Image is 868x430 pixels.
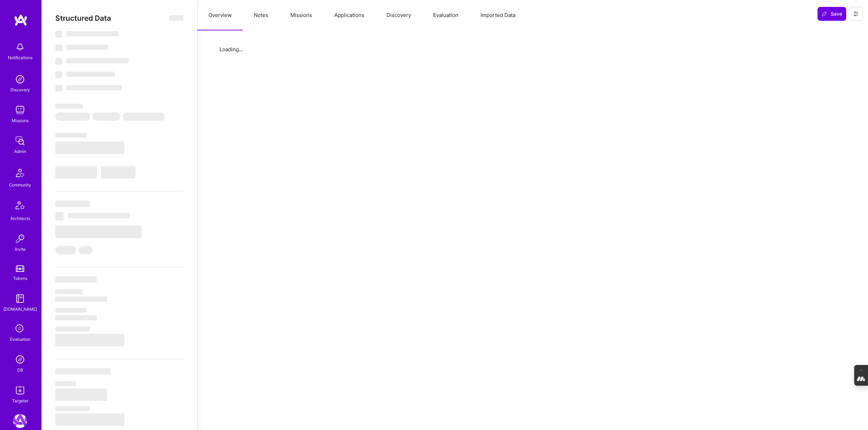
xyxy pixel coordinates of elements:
[16,265,24,272] img: tokens
[13,40,27,54] img: bell
[66,72,115,77] span: ‌
[8,54,32,61] div: Notifications
[55,133,86,138] span: ‌
[9,181,31,189] div: Community
[818,7,846,21] button: Save
[10,336,30,343] div: Evaluation
[12,117,29,124] div: Missions
[55,334,124,346] span: ‌
[55,327,90,331] span: ‌
[55,388,107,401] span: ‌
[55,381,76,386] span: ‌
[55,71,62,78] span: ‌
[55,246,76,254] span: ‌
[13,322,27,336] i: icon SelectionTeam
[13,134,27,148] img: admin teamwork
[13,103,27,117] img: teamwork
[55,58,62,65] span: ‌
[169,15,183,21] span: ‌
[13,72,27,86] img: discovery
[15,246,26,253] div: Invite
[13,292,27,305] img: guide book
[10,215,30,222] div: Architects
[55,201,90,207] span: ‌
[55,31,62,38] span: ‌
[55,406,90,411] span: ‌
[55,413,124,426] span: ‌
[13,275,27,282] div: Tokens
[79,246,93,254] span: ‌
[66,58,129,63] span: ‌
[12,397,28,404] div: Targeter
[123,112,165,121] span: ‌
[68,213,130,218] span: ‌
[55,104,83,109] span: ‌
[101,166,136,179] span: ‌
[55,44,62,51] span: ‌
[55,85,62,92] span: ‌
[55,308,86,313] span: ‌
[55,296,107,302] span: ‌
[11,414,29,428] a: A.Team: Leading A.Team's Marketing & DemandGen
[93,112,120,121] span: ‌
[17,366,23,374] div: DB
[220,46,690,53] div: Loading...
[13,414,27,428] img: A.Team: Leading A.Team's Marketing & DemandGen
[12,198,28,215] img: Architects
[55,141,124,154] span: ‌
[55,112,90,121] span: ‌
[55,14,111,22] span: Structured Data
[13,383,27,397] img: Skill Targeter
[55,289,83,294] span: ‌
[55,315,97,320] span: ‌
[13,232,27,246] img: Invite
[13,353,27,366] img: Admin Search
[55,166,97,179] span: ‌
[3,305,37,313] div: [DOMAIN_NAME]
[66,85,122,90] span: ‌
[14,148,26,155] div: Admin
[66,31,118,36] span: ‌
[12,165,28,181] img: Community
[55,226,142,238] span: ‌
[55,368,111,375] span: ‌
[10,86,30,93] div: Discovery
[822,10,842,17] span: Save
[55,212,64,220] span: ‌
[66,45,108,50] span: ‌
[55,276,97,283] span: ‌
[14,14,28,26] img: logo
